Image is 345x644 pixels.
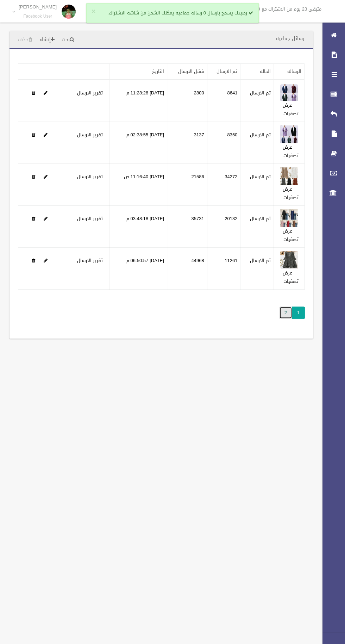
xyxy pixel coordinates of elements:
a: Edit [280,214,298,223]
a: Edit [44,214,48,223]
label: تم الارسال [250,215,271,223]
a: إنشاء [37,33,57,47]
td: 8641 [207,80,240,122]
a: عرض تصفيات [283,143,299,160]
td: [DATE] 02:38:55 م [109,122,167,164]
a: Edit [44,256,48,265]
td: [DATE] 03:48:18 م [109,206,167,248]
td: 11261 [207,248,240,290]
a: 2 [279,306,292,319]
a: تقرير الارسال [77,88,103,97]
a: Edit [280,88,298,97]
td: 2800 [167,80,207,122]
div: رصيدك يسمح بارسال 0 رساله جماعيه يمكنك الشحن من شاشه الاشتراك. [86,3,259,23]
td: [DATE] 11:28:28 م [109,80,167,122]
a: Edit [44,172,48,181]
td: 20132 [207,206,240,248]
label: تم الارسال [250,131,271,139]
a: Edit [280,130,298,139]
th: الرساله [274,64,305,80]
img: 638907078397972967.jpg [280,251,298,269]
a: تقرير الارسال [77,214,103,223]
a: تقرير الارسال [77,130,103,139]
td: 3137 [167,122,207,164]
label: تم الارسال [250,89,271,97]
label: تم الارسال [250,173,271,181]
header: رسائل جماعيه [268,32,313,45]
a: Edit [44,88,48,97]
td: 8350 [207,122,240,164]
img: 638892999007311369.jpg [280,167,298,185]
p: [PERSON_NAME] [19,4,57,10]
a: Edit [280,172,298,181]
label: تم الارسال [250,256,271,265]
span: 1 [292,306,305,319]
a: عرض تصفيات [283,185,299,202]
button: × [92,8,95,15]
td: [DATE] 06:50:57 م [109,248,167,290]
td: 34272 [207,164,240,206]
img: 638728362048474020.jpg [280,83,298,101]
a: عرض تصفيات [283,268,299,286]
a: فشل الارسال [178,67,204,76]
img: 638897466629339073.jpg [280,209,298,227]
a: تقرير الارسال [77,256,103,265]
th: الحاله [240,64,274,80]
small: Facebook User [19,14,57,19]
a: تقرير الارسال [77,172,103,181]
td: 21586 [167,164,207,206]
a: Edit [280,256,298,265]
a: Edit [44,130,48,139]
td: [DATE] 11:16:40 ص [109,164,167,206]
a: عرض تصفيات [283,227,299,244]
img: 638734956021166553.jpeg [280,125,298,143]
a: بحث [59,33,77,47]
td: 35731 [167,206,207,248]
a: تم الارسال [217,67,237,76]
a: عرض تصفيات [283,101,299,118]
a: التاريخ [152,67,164,76]
td: 44968 [167,248,207,290]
